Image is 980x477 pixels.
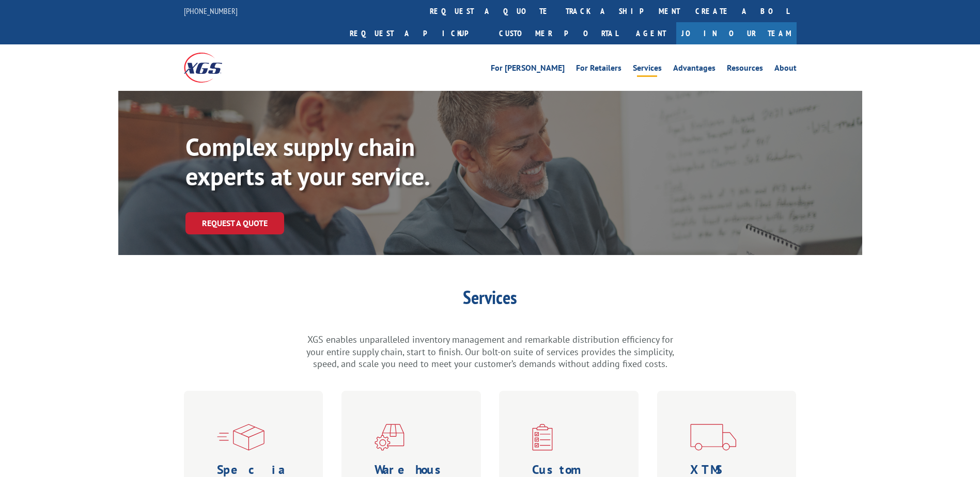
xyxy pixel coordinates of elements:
a: Request a pickup [342,22,491,44]
a: For Retailers [576,64,621,75]
p: Complex supply chain experts at your service. [185,132,495,192]
a: Resources [727,64,763,75]
a: About [774,64,797,75]
img: xgs-icon-custom-logistics-solutions-red [532,424,553,451]
a: [PHONE_NUMBER] [184,6,238,16]
p: XGS enables unparalleled inventory management and remarkable distribution efficiency for your ent... [304,333,676,370]
a: Agent [626,22,676,44]
a: Join Our Team [676,22,797,44]
img: xgs-icon-warehouseing-cutting-fulfillment-red [375,424,405,451]
img: xgs-icon-specialized-ltl-red [217,424,265,451]
a: Advantages [673,64,715,75]
a: Customer Portal [491,22,626,44]
h1: Services [304,288,676,312]
a: For [PERSON_NAME] [491,64,565,75]
a: Services [633,64,662,75]
a: Request a Quote [185,212,284,234]
img: xgs-icon-transportation-forms-red [690,424,736,451]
